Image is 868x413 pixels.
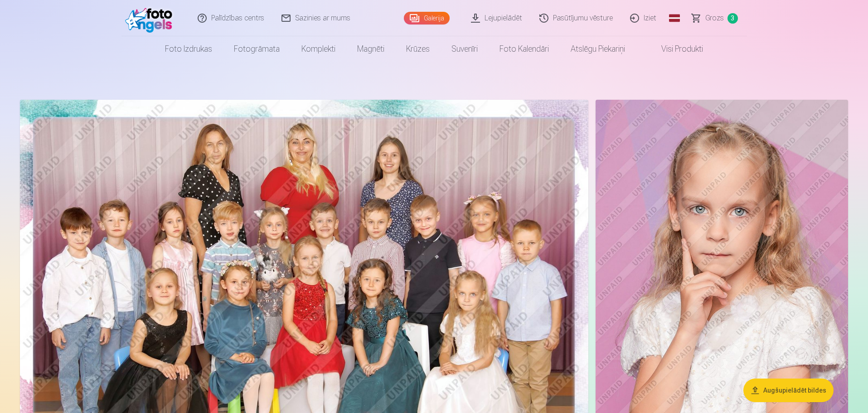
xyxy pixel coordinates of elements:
[404,12,450,24] a: Galerija
[489,36,560,62] a: Foto kalendāri
[441,36,489,62] a: Suvenīri
[291,36,346,62] a: Komplekti
[743,379,834,402] button: Augšupielādēt bildes
[154,36,223,62] a: Foto izdrukas
[223,36,291,62] a: Fotogrāmata
[395,36,441,62] a: Krūzes
[560,36,636,62] a: Atslēgu piekariņi
[727,13,738,24] span: 3
[636,36,714,62] a: Visi produkti
[125,4,177,33] img: /fa1
[346,36,395,62] a: Magnēti
[705,13,724,24] span: Grozs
